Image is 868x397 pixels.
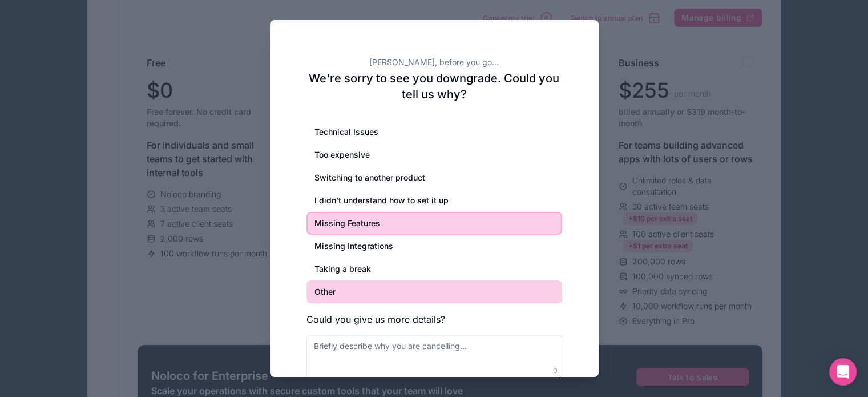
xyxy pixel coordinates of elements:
[306,70,562,102] h2: We're sorry to see you downgrade. Could you tell us why?
[306,121,562,143] div: Technical Issues
[306,258,562,280] div: Taking a break
[306,189,562,212] div: I didn’t understand how to set it up
[306,212,562,235] div: Missing Features
[306,166,562,189] div: Switching to another product
[306,235,562,258] div: Missing Integrations
[829,358,857,386] div: Open Intercom Messenger
[306,143,562,166] div: Too expensive
[306,280,562,303] div: Other
[306,312,562,326] h3: Could you give us more details?
[306,57,562,68] h2: [PERSON_NAME], before you go...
